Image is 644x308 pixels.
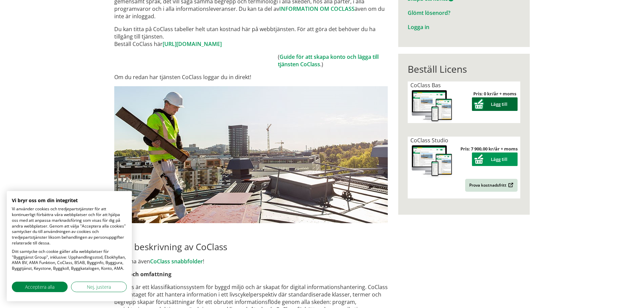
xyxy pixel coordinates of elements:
[87,283,111,290] span: Nej, justera
[12,197,127,204] h2: Vi bryr oss om din integritet
[71,282,127,292] button: Justera cookie preferenser
[410,81,441,89] span: CoClass Bas
[114,73,388,81] p: Om du redan har tjänsten CoClass loggar du in direkt!
[472,101,518,107] a: Lägg till
[460,146,518,152] strong: Pris: 7 900,00 kr/år + moms
[465,179,518,192] a: Prova kostnadsfritt
[408,23,429,31] a: Logga in
[410,89,454,123] img: coclass-license.jpg
[279,5,355,13] a: INFORMATION OM COCLASS
[12,282,68,292] button: Acceptera alla cookies
[114,270,171,278] strong: Syfte och omfattning
[114,258,388,265] p: Se gärna även !
[410,137,448,144] span: CoClass Studio
[150,258,203,265] a: CoClass snabbfolder
[472,152,518,166] button: Lägg till
[472,97,518,111] button: Lägg till
[278,53,388,68] td: ( .)
[114,241,388,252] h2: Kort beskrivning av CoClass
[114,86,388,223] img: login.jpg
[278,53,379,68] a: Guide för att skapa konto och lägga till tjänsten CoClass
[472,156,518,162] a: Lägg till
[408,63,520,75] div: Beställ Licens
[114,25,388,48] p: Du kan titta på CoClass tabeller helt utan kostnad här på webbtjänsten. För att göra det behöver ...
[410,144,454,178] img: coclass-license.jpg
[25,283,54,290] span: Acceptera alla
[408,9,450,17] a: Glömt lösenord?
[12,206,127,246] p: Vi använder cookies och tredjepartstjänster för att kontinuerligt förbättra våra webbplatser och ...
[473,91,516,97] strong: Pris: 0 kr/år + moms
[163,40,222,48] a: [URL][DOMAIN_NAME]
[507,183,514,188] img: Outbound.png
[12,249,127,271] p: Ditt samtycke och cookie gäller alla webbplatser för "Byggtjänst Group", inklusive: Upphandlingss...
